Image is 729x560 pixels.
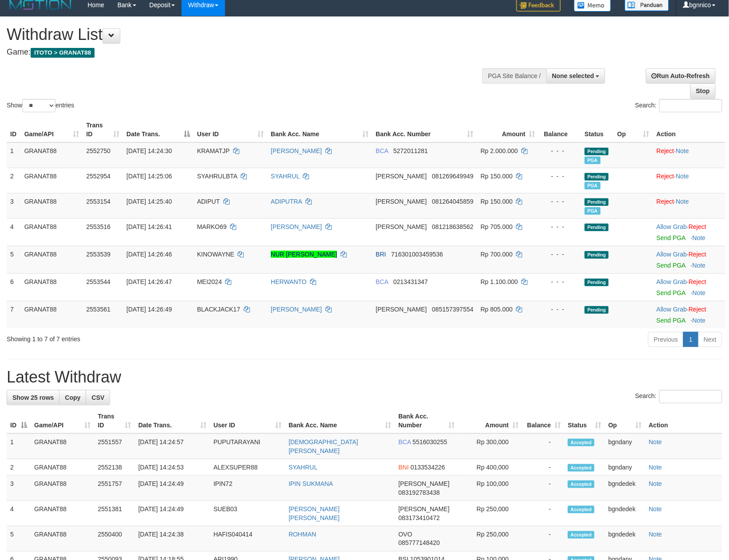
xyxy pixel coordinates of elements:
[543,197,578,206] div: - - -
[605,526,645,552] td: bgndedek
[585,182,600,189] span: Marked by bgndedek
[539,117,581,142] th: Balance
[399,480,450,487] span: [PERSON_NAME]
[86,390,110,405] a: CSV
[657,289,685,296] a: Send PGA
[210,476,285,501] td: IPIN72
[657,251,689,258] span: ·
[21,246,83,273] td: GRANAT88
[657,251,687,258] a: Allow Grab
[197,147,230,154] span: KRAMATJP
[653,168,725,193] td: ·
[657,223,687,230] a: Allow Grab
[399,514,440,521] span: Copy 083173410472 to clipboard
[459,526,522,552] td: Rp 250,000
[399,531,412,538] span: OVO
[646,68,716,83] a: Run Auto-Refresh
[693,289,706,296] a: Note
[376,173,427,180] span: [PERSON_NAME]
[657,147,674,154] a: Reject
[481,251,513,258] span: Rp 700.000
[653,193,725,218] td: ·
[289,438,358,454] a: [DEMOGRAPHIC_DATA][PERSON_NAME]
[581,117,614,142] th: Status
[7,117,21,142] th: ID
[693,317,706,324] a: Note
[399,464,409,471] span: BNI
[271,173,300,180] a: SYAHRUL
[564,408,605,434] th: Status: activate to sort column ascending
[605,476,645,501] td: bgndedek
[657,306,689,313] span: ·
[657,198,674,205] a: Reject
[568,464,594,472] span: Accepted
[31,434,94,459] td: GRANAT88
[7,301,21,328] td: 7
[657,278,689,285] span: ·
[7,246,21,273] td: 5
[543,250,578,259] div: - - -
[543,146,578,155] div: - - -
[135,501,210,526] td: [DATE] 14:24:49
[7,501,31,526] td: 4
[481,173,513,180] span: Rp 150.000
[432,198,473,205] span: Copy 081264045859 to clipboard
[86,198,111,205] span: 2553154
[689,306,706,313] a: Reject
[568,439,594,446] span: Accepted
[376,278,388,285] span: BCA
[127,147,172,154] span: [DATE] 14:24:30
[605,459,645,476] td: bgndany
[127,198,172,205] span: [DATE] 14:25:40
[194,117,267,142] th: User ID: activate to sort column ascending
[285,408,395,434] th: Bank Acc. Name: activate to sort column ascending
[86,223,111,230] span: 2553516
[635,99,722,112] label: Search:
[585,306,609,314] span: Pending
[7,459,31,476] td: 2
[649,438,662,446] a: Note
[522,476,564,501] td: -
[690,83,716,99] a: Stop
[657,317,685,324] a: Send PGA
[197,198,220,205] span: ADIPUT
[676,198,689,205] a: Note
[568,531,594,539] span: Accepted
[7,142,21,168] td: 1
[657,223,689,230] span: ·
[585,157,600,164] span: Marked by bgndany
[271,198,302,205] a: ADIPUTRA
[83,117,123,142] th: Trans ID: activate to sort column ascending
[522,526,564,552] td: -
[21,168,83,193] td: GRANAT88
[376,251,386,258] span: BRI
[31,48,95,58] span: ITOTO > GRANAT88
[91,394,104,401] span: CSV
[585,207,600,215] span: Marked by bgndedek
[271,223,322,230] a: [PERSON_NAME]
[94,501,135,526] td: 2551381
[481,147,518,154] span: Rp 2.000.000
[123,117,194,142] th: Date Trans.: activate to sort column descending
[197,173,238,180] span: SYAHRULBTA
[683,332,698,347] a: 1
[289,531,316,538] a: ROHMAN
[7,331,297,343] div: Showing 1 to 7 of 7 entries
[65,394,80,401] span: Copy
[459,434,522,459] td: Rp 300,000
[376,306,427,313] span: [PERSON_NAME]
[31,459,94,476] td: GRANAT88
[459,459,522,476] td: Rp 400,000
[653,218,725,246] td: ·
[197,306,240,313] span: BLACKJACK17
[7,99,74,112] label: Show entries
[7,193,21,218] td: 3
[411,464,445,471] span: Copy 0133534226 to clipboard
[657,173,674,180] a: Reject
[432,306,473,313] span: Copy 085157397554 to clipboard
[7,526,31,552] td: 5
[399,540,440,547] span: Copy 085777148420 to clipboard
[605,501,645,526] td: bgndedek
[7,390,59,405] a: Show 25 rows
[649,505,662,513] a: Note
